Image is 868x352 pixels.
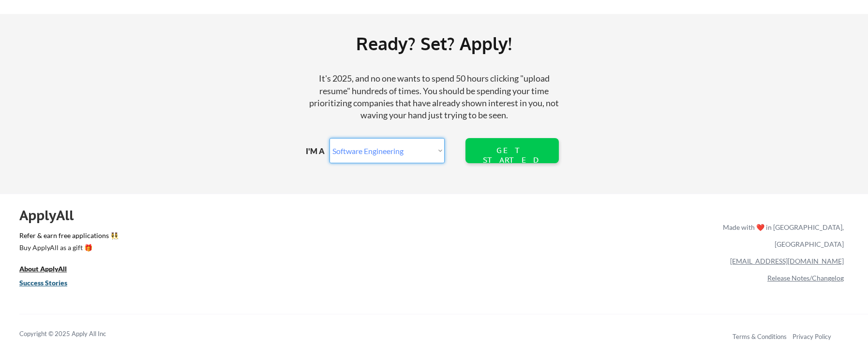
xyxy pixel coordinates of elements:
div: Buy ApplyAll as a gift 🎁 [19,244,116,251]
div: Made with ❤️ in [GEOGRAPHIC_DATA], [GEOGRAPHIC_DATA] [719,219,844,253]
u: Success Stories [19,279,67,287]
div: GET STARTED [481,146,543,164]
div: I'M A [306,146,332,156]
a: [EMAIL_ADDRESS][DOMAIN_NAME] [730,257,844,265]
a: About ApplyAll [19,264,80,276]
a: Release Notes/Changelog [767,274,844,282]
a: Terms & Conditions [733,333,787,340]
div: ApplyAll [19,207,85,224]
div: It's 2025, and no one wants to spend 50 hours clicking "upload resume" hundreds of times. You sho... [305,72,563,121]
a: Success Stories [19,278,80,290]
div: Copyright © 2025 Apply All Inc [19,329,131,339]
div: Ready? Set? Apply! [135,29,733,57]
a: Privacy Policy [793,333,831,340]
a: Buy ApplyAll as a gift 🎁 [19,242,116,254]
u: About ApplyAll [19,265,67,273]
a: Refer & earn free applications 👯‍♀️ [19,232,521,242]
